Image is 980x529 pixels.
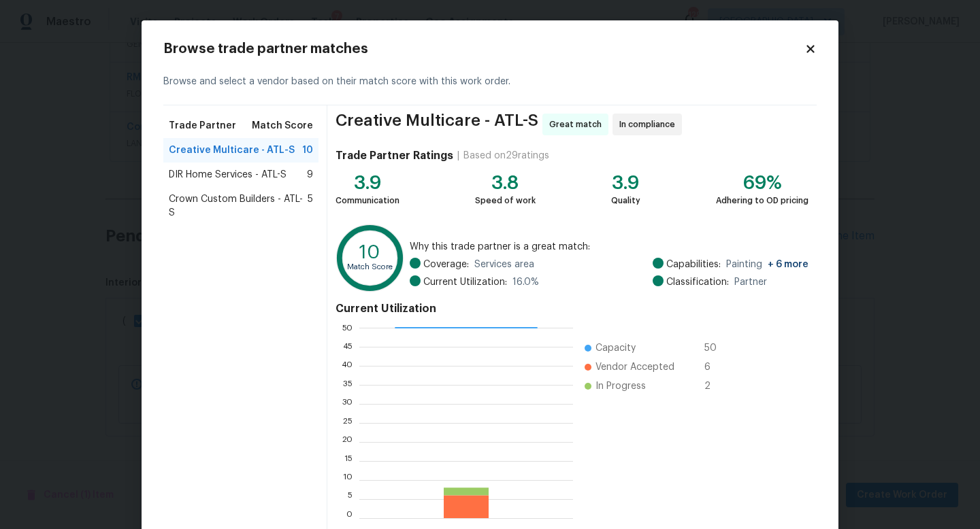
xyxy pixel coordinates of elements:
span: + 6 more [768,260,808,269]
span: Great match [549,118,607,131]
text: 15 [344,457,353,465]
span: 5 [308,192,313,220]
h4: Trade Partner Ratings [336,149,453,163]
div: Browse and select a vendor based on their match score with this work order. [163,58,817,105]
div: Quality [611,194,640,207]
div: Speed of work [475,194,536,207]
span: Vendor Accepted [595,360,674,374]
text: 10 [343,476,353,484]
text: 25 [343,419,353,427]
span: Creative Multicare - ATL-S [169,143,295,157]
text: 30 [342,400,353,408]
div: | [453,149,463,163]
span: 16.0 % [512,275,539,289]
text: 20 [342,438,353,446]
span: Partner [734,275,767,289]
span: 6 [704,360,726,374]
span: Match Score [252,119,313,133]
span: Coverage: [423,258,469,271]
div: 3.9 [611,176,640,190]
text: 50 [342,324,353,332]
span: In Progress [595,379,646,393]
span: 2 [704,379,726,393]
div: 69% [716,176,808,190]
h4: Current Utilization [336,302,808,315]
span: 10 [302,143,313,157]
span: Current Utilization: [423,275,507,289]
text: 5 [348,495,353,503]
text: Match Score [347,263,393,271]
span: Painting [726,258,808,271]
span: 50 [704,341,726,355]
div: Based on 29 ratings [463,149,549,163]
span: Classification: [666,275,729,289]
span: Capacity [595,341,636,355]
div: Adhering to OD pricing [716,194,808,207]
text: 0 [346,514,353,522]
text: 10 [359,243,380,262]
h2: Browse trade partner matches [163,42,804,56]
span: Crown Custom Builders - ATL-S [169,192,308,220]
span: Trade Partner [169,119,236,133]
div: Communication [336,194,399,207]
text: 35 [343,381,353,389]
span: 9 [307,168,313,182]
div: 3.8 [475,176,536,190]
text: 40 [341,362,353,370]
span: Creative Multicare - ATL-S [336,114,538,135]
span: In compliance [619,118,681,131]
span: Why this trade partner is a great match: [410,240,808,254]
div: 3.9 [336,176,399,190]
text: 45 [342,343,353,351]
span: Capabilities: [666,258,721,271]
span: Services area [474,258,534,271]
span: DIR Home Services - ATL-S [169,168,287,182]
